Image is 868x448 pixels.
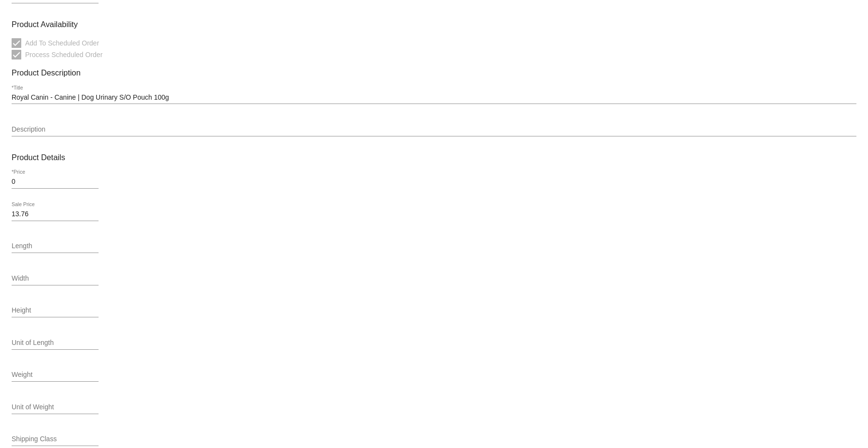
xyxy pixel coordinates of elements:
input: Width [12,275,99,283]
span: Process Scheduled Order [25,49,102,60]
input: Height [12,307,99,314]
input: Description [12,126,856,134]
input: Unit of Weight [12,403,99,411]
input: Unit of Length [12,339,99,347]
h3: Product Details [12,153,856,162]
input: *Price [12,178,99,186]
h3: Product Availability [12,20,856,29]
h3: Product Description [12,68,856,77]
input: *Title [12,94,856,102]
input: Length [12,242,99,250]
input: Weight [12,371,99,379]
span: Add To Scheduled Order [25,37,99,49]
input: Shipping Class [12,435,99,443]
input: Sale Price [12,210,99,218]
